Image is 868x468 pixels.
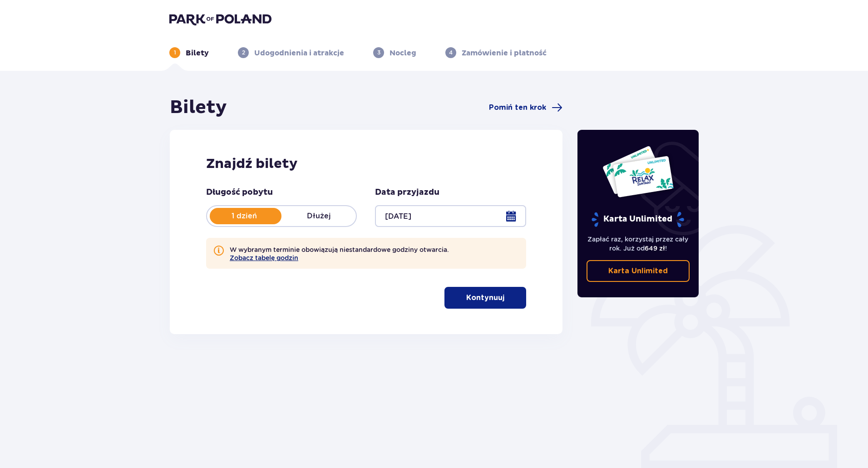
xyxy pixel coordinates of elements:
div: 2Udogodnienia i atrakcje [238,47,344,58]
a: Pomiń ten krok [489,102,562,113]
p: 4 [449,49,453,57]
p: Udogodnienia i atrakcje [254,48,344,58]
button: Kontynuuj [444,287,526,309]
p: Kontynuuj [466,293,504,303]
p: Data przyjazdu [375,187,439,198]
p: W wybranym terminie obowiązują niestandardowe godziny otwarcia. [230,245,449,261]
h2: Znajdź bilety [206,155,526,172]
p: Bilety [186,48,209,58]
p: 3 [377,49,380,57]
div: 3Nocleg [373,47,416,58]
p: Zapłać raz, korzystaj przez cały rok. Już od ! [587,235,690,253]
div: 4Zamówienie i płatność [445,47,547,58]
div: 1Bilety [169,47,209,58]
p: Zamówienie i płatność [462,48,547,58]
span: 649 zł [645,245,665,252]
button: Zobacz tabelę godzin [230,254,298,261]
img: Dwie karty całoroczne do Suntago z napisem 'UNLIMITED RELAX', na białym tle z tropikalnymi liśćmi... [602,145,674,198]
h1: Bilety [170,96,227,119]
p: 1 dzień [207,211,281,221]
p: Karta Unlimited [591,212,685,227]
img: Park of Poland logo [169,13,271,25]
p: 2 [242,49,245,57]
p: Nocleg [390,48,416,58]
p: 1 [174,49,176,57]
p: Długość pobytu [206,187,273,198]
p: Dłużej [281,211,356,221]
p: Karta Unlimited [608,266,668,276]
span: Pomiń ten krok [489,103,546,113]
a: Karta Unlimited [587,260,690,282]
